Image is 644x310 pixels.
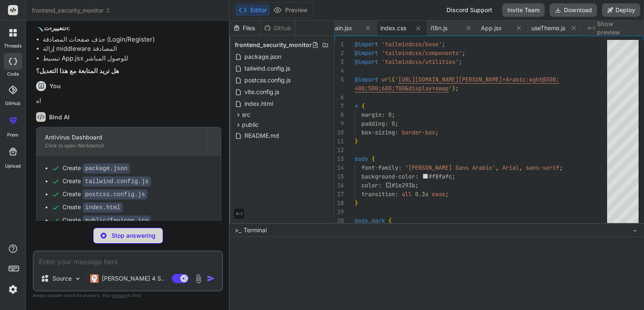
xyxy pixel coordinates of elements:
img: Claude 4 Sonnet [90,274,99,283]
span: box-sizing: [361,129,398,136]
div: 20 [335,216,344,225]
div: Create [62,164,130,173]
label: code [7,71,19,78]
span: { [361,102,365,110]
span: } [355,199,358,207]
span: ; [395,120,398,127]
img: settings [6,282,20,297]
div: Create [62,216,151,225]
p: Source [52,274,72,283]
div: 9 [335,119,344,128]
span: color: [361,181,382,189]
span: font-family: [361,164,402,171]
span: 'tailwindcss/utilities' [382,58,459,66]
div: Create [62,203,123,212]
span: README.md [244,131,280,141]
code: tailwind.config.js [83,176,151,187]
span: } [355,137,358,145]
div: 8 [335,110,344,119]
p: Stop answering [112,231,156,240]
span: background-color: [361,173,418,180]
div: 4 [335,66,344,75]
div: 6 [335,93,344,102]
span: frontend_security_monitor [235,41,312,49]
div: 18 [335,199,344,208]
span: ease [432,190,445,198]
label: Upload [5,163,21,170]
div: 17 [335,190,344,199]
span: body.dark [355,217,385,224]
div: 2 [335,49,344,58]
div: Files [230,24,260,32]
span: main.jsx [330,24,352,32]
span: postcss.config.js [244,75,291,85]
code: public/favicon.ico [83,215,151,226]
label: GitHub [5,100,21,107]
span: 0 [388,111,392,118]
div: 19 [335,208,344,216]
span: , [519,164,522,171]
span: 'tailwindcss/base' [382,40,442,48]
span: sans-serif [526,164,559,171]
span: , [496,164,499,171]
span: vite.config.js [244,87,280,97]
button: Deploy [602,3,640,17]
code: index.html [83,202,123,213]
h6: Bind AI [49,113,70,121]
button: Download [550,3,597,17]
span: >_ [235,226,241,234]
div: Antivirus Dashboard [45,133,199,142]
span: Show preview [597,20,637,37]
span: public [242,121,259,129]
span: App.jsx [481,24,502,32]
span: ; [415,181,419,189]
span: margin: [361,111,385,118]
li: تبسيط App.jsx للوصول المباشر [43,54,221,63]
div: 15 [335,172,344,181]
span: border-box [402,129,435,136]
span: +Arabic:wght@300; [502,76,559,83]
li: حذف صفحات المصادقة (Login/Register) [43,35,221,45]
span: ; [445,190,449,198]
img: icon [207,274,215,283]
span: ; [442,40,445,48]
button: Invite Team [502,3,545,17]
span: [URL][DOMAIN_NAME][PERSON_NAME] [398,76,502,83]
span: body [355,155,368,163]
div: Create [62,190,148,199]
span: useTheme.js [531,24,565,32]
span: ; [452,173,456,180]
span: Arial [502,164,519,171]
div: 10 [335,128,344,137]
span: all [402,190,412,198]
div: Github [261,24,295,32]
div: 5 [335,75,344,84]
span: padding: [361,120,388,127]
span: privacy [112,293,127,298]
div: 12 [335,146,344,155]
span: ; [559,164,563,171]
span: src [242,110,250,119]
span: index.html [244,99,274,109]
span: ; [435,129,439,136]
span: ' [449,84,452,92]
h6: You [49,82,61,90]
code: package.json [83,163,130,173]
span: { [371,155,375,163]
span: #f8fafc [429,173,452,180]
span: ; [455,84,459,92]
span: ( [392,76,395,83]
div: 11 [335,137,344,146]
button: Editor [235,4,270,16]
p: اه [36,96,221,106]
span: index.css [380,24,406,32]
strong: هل تريد المتابعة مع هذا التعديل؟ [36,67,119,75]
span: frontend_security_monitor [32,6,111,15]
div: 3 [335,58,344,66]
button: − [631,223,639,237]
span: @import [355,76,378,83]
p: Always double-check its answers. Your in Bind [33,292,223,299]
li: إزالة middleware المصادقة [43,44,221,54]
button: Antivirus DashboardClick to open Workbench [36,127,207,155]
span: ; [459,58,462,66]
